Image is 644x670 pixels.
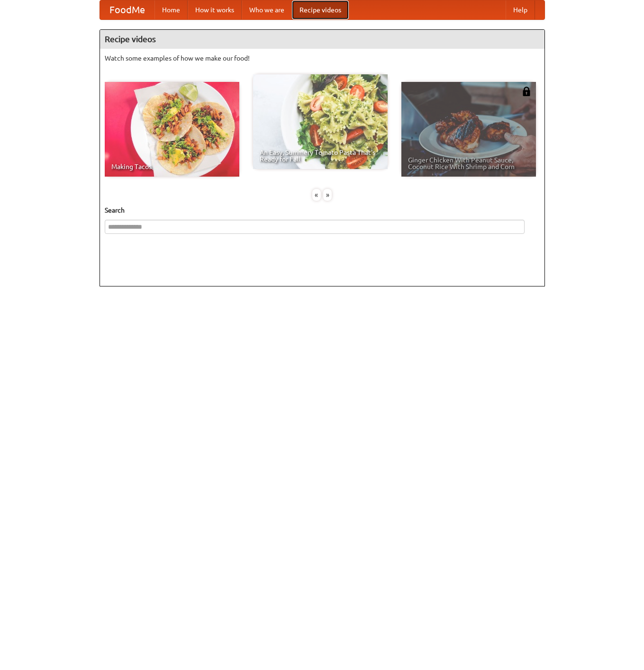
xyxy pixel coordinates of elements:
a: An Easy, Summery Tomato Pasta That's Ready for Fall [253,74,388,169]
a: FoodMe [100,0,154,19]
a: Who we are [242,0,292,19]
span: Making Tacos [111,163,233,170]
a: Home [154,0,188,19]
h4: Recipe videos [100,30,544,49]
img: 483408.png [522,87,531,96]
div: « [312,189,321,201]
a: How it works [188,0,242,19]
a: Help [506,0,535,19]
h5: Search [105,205,540,215]
p: Watch some examples of how we make our food! [105,54,540,63]
span: An Easy, Summery Tomato Pasta That's Ready for Fall [260,149,381,162]
div: » [323,189,332,201]
a: Recipe videos [292,0,349,19]
a: Making Tacos [105,82,239,177]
